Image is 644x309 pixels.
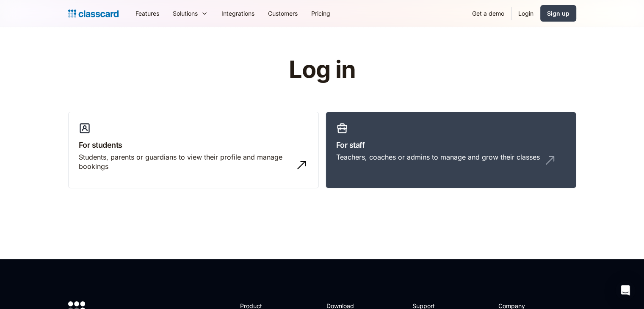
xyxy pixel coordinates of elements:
[615,280,636,301] div: Open Intercom Messenger
[79,152,291,171] div: Students, parents or guardians to view their profile and manage bookings
[336,152,540,162] div: Teachers, coaches or admins to manage and grow their classes
[79,139,308,151] h3: For students
[511,4,540,23] a: Login
[336,139,566,151] h3: For staff
[540,5,576,22] a: Sign up
[547,9,569,18] div: Sign up
[129,4,166,23] a: Features
[68,8,119,19] a: home
[173,9,198,18] div: Solutions
[215,4,261,23] a: Integrations
[68,112,319,189] a: For studentsStudents, parents or guardians to view their profile and manage bookings
[188,57,456,83] h1: Log in
[465,4,511,23] a: Get a demo
[166,4,215,23] div: Solutions
[261,4,304,23] a: Customers
[304,4,337,23] a: Pricing
[326,112,576,189] a: For staffTeachers, coaches or admins to manage and grow their classes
